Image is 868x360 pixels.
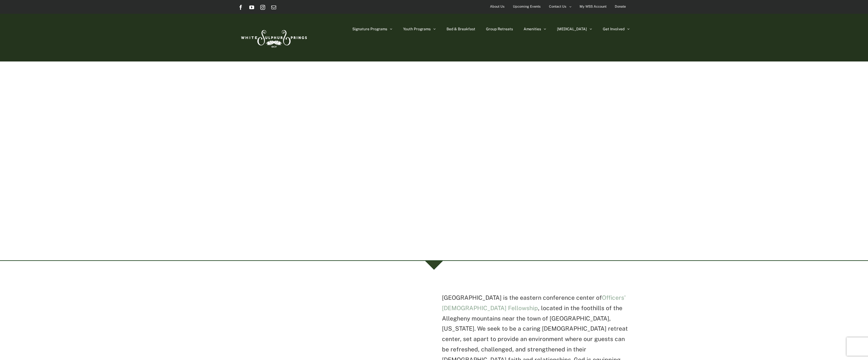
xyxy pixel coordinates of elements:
a: Group Retreats [486,14,513,44]
span: Donate [615,2,626,11]
span: Upcoming Events [513,2,541,11]
a: Youth Programs [403,14,436,44]
a: Facebook [238,5,243,10]
a: YouTube [249,5,254,10]
span: Amenities [524,27,541,31]
span: Bed & Breakfast [447,27,475,31]
span: My WSS Account [580,2,606,11]
nav: Main Menu [352,14,630,44]
a: Amenities [524,14,546,44]
a: [MEDICAL_DATA] [557,14,592,44]
span: Youth Programs [403,27,431,31]
a: Instagram [260,5,265,10]
a: Get Involved [603,14,630,44]
span: [MEDICAL_DATA] [557,27,587,31]
span: Signature Programs [352,27,387,31]
a: Bed & Breakfast [447,14,475,44]
img: White Sulphur Springs Logo [238,23,309,52]
a: Email [271,5,276,10]
span: Contact Us [549,2,566,11]
span: About Us [490,2,505,11]
a: Officers' [DEMOGRAPHIC_DATA] Fellowship [442,294,626,311]
span: Group Retreats [486,27,513,31]
a: Signature Programs [352,14,392,44]
span: Get Involved [603,27,625,31]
